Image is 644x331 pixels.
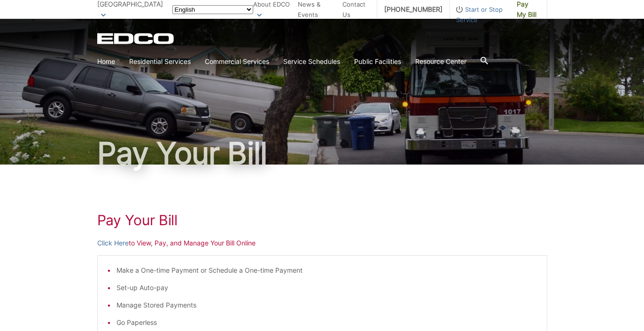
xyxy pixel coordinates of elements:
[97,238,547,248] p: to View, Pay, and Manage Your Bill Online
[415,56,466,67] a: Resource Center
[97,33,175,44] a: EDCD logo. Return to the homepage.
[97,138,547,168] h1: Pay Your Bill
[116,317,537,328] li: Go Paperless
[283,56,340,67] a: Service Schedules
[97,212,547,229] h1: Pay Your Bill
[116,265,537,276] li: Make a One-time Payment or Schedule a One-time Payment
[354,56,401,67] a: Public Facilities
[116,283,537,293] li: Set-up Auto-pay
[129,56,191,67] a: Residential Services
[116,300,537,310] li: Manage Stored Payments
[172,5,253,14] select: Select a language
[97,238,129,248] a: Click Here
[97,56,115,67] a: Home
[205,56,269,67] a: Commercial Services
